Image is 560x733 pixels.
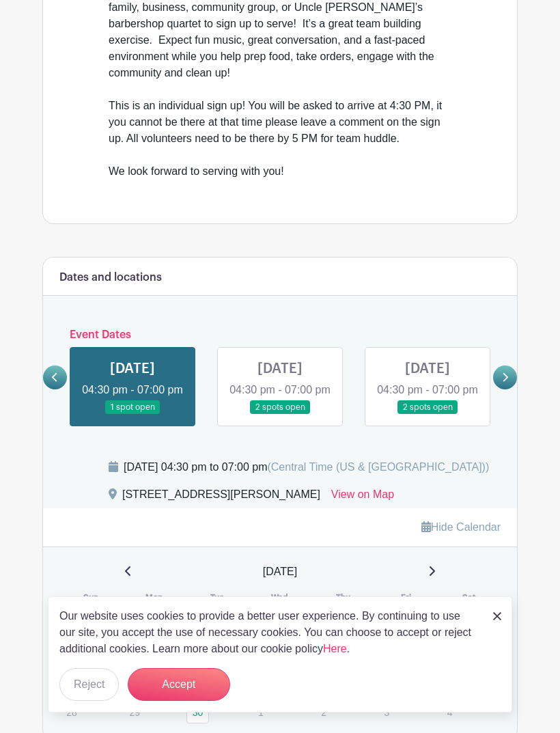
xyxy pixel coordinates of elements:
th: Sun [59,591,122,605]
th: Fri [374,591,437,605]
span: (Central Time (US & [GEOGRAPHIC_DATA])) [267,461,489,473]
div: [STREET_ADDRESS][PERSON_NAME] [122,486,320,508]
th: Wed [249,591,311,605]
button: Reject [59,668,119,701]
button: Accept [128,668,230,701]
img: close_button-5f87c8562297e5c2d7936805f587ecaba9071eb48480494691a3f1689db116b3.svg [493,612,501,620]
th: Thu [311,591,374,605]
th: Mon [122,591,185,605]
h6: Event Dates [67,329,493,342]
span: [DATE] [263,564,297,580]
h6: Dates and locations [59,271,162,284]
a: Here [323,643,347,654]
div: [DATE] 04:30 pm to 07:00 pm [124,459,489,475]
a: View on Map [331,486,394,508]
th: Tue [186,591,249,605]
th: Sat [438,591,501,605]
p: Our website uses cookies to provide a better user experience. By continuing to use our site, you ... [59,608,479,657]
a: Hide Calendar [421,521,501,533]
